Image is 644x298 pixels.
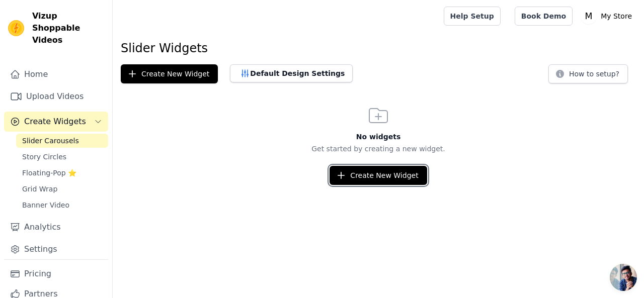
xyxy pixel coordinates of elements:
span: Create Widgets [24,116,86,128]
a: Floating-Pop ⭐ [16,166,108,180]
a: How to setup? [548,71,628,81]
a: Banner Video [16,198,108,212]
button: Create New Widget [121,64,218,83]
a: Upload Videos [4,86,108,107]
button: How to setup? [548,64,628,83]
a: Help Setup [444,7,501,26]
span: Vizup Shoppable Videos [32,10,104,46]
a: Story Circles [16,150,108,164]
button: M My Store [581,7,636,25]
span: Floating-Pop ⭐ [22,168,76,178]
button: Create Widgets [4,112,108,132]
a: Open chat [610,264,637,291]
span: Banner Video [22,200,69,210]
img: Vizup [8,20,24,36]
h1: Slider Widgets [121,40,636,56]
button: Create New Widget [330,166,427,185]
button: Default Design Settings [230,64,353,82]
p: My Store [597,7,636,25]
span: Story Circles [22,152,66,162]
a: Settings [4,239,108,259]
a: Home [4,64,108,84]
a: Pricing [4,264,108,284]
span: Slider Carousels [22,136,79,146]
a: Book Demo [515,7,573,26]
a: Analytics [4,217,108,237]
text: M [585,11,593,21]
a: Grid Wrap [16,182,108,196]
a: Slider Carousels [16,134,108,148]
p: Get started by creating a new widget. [113,144,644,154]
h3: No widgets [113,132,644,142]
span: Grid Wrap [22,184,57,194]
